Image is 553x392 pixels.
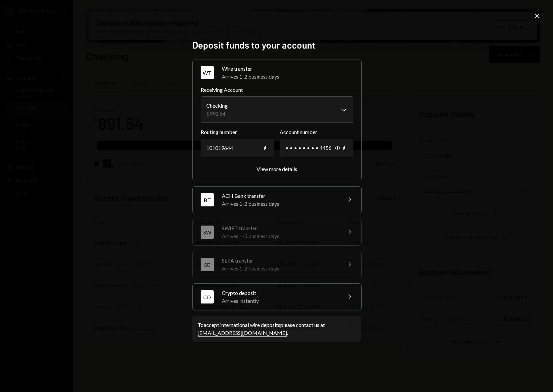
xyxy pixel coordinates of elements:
a: [EMAIL_ADDRESS][DOMAIN_NAME] [198,330,287,337]
button: SESEPA transferArrives 1-2 business days [193,251,361,278]
div: WTWire transferArrives 1-2 business days [201,86,353,173]
div: SW [201,226,214,239]
div: Arrives 1-2 business days [222,73,353,81]
div: SE [201,258,214,271]
button: CDCrypto depositArrives instantly [193,284,361,310]
label: Account number [280,128,353,136]
div: Arrives instantly [222,297,337,305]
button: Receiving Account [201,96,353,123]
div: 101019644 [201,139,274,157]
button: BTACH Bank transferArrives 1-2 business days [193,187,361,213]
div: WT [201,66,214,79]
div: Arrives 1-2 business days [222,265,337,272]
div: CD [201,290,214,303]
div: SEPA transfer [222,257,337,265]
button: WTWire transferArrives 1-2 business days [193,59,361,86]
div: To accept international wire deposits please contact us at . [198,321,356,337]
label: Routing number [201,128,274,136]
div: Arrives 1-2 business days [222,200,337,208]
div: View more details [257,166,297,172]
div: Crypto deposit [222,289,337,297]
div: Arrives 1-5 business days [222,232,337,240]
button: SWSWIFT transferArrives 1-5 business days [193,219,361,245]
div: ACH Bank transfer [222,192,337,200]
label: Receiving Account [201,86,353,94]
h2: Deposit funds to your account [192,39,361,52]
button: View more details [257,166,297,173]
div: BT [201,193,214,206]
div: SWIFT transfer [222,224,337,232]
div: • • • • • • • • 4456 [280,139,353,157]
div: Wire transfer [222,65,353,73]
